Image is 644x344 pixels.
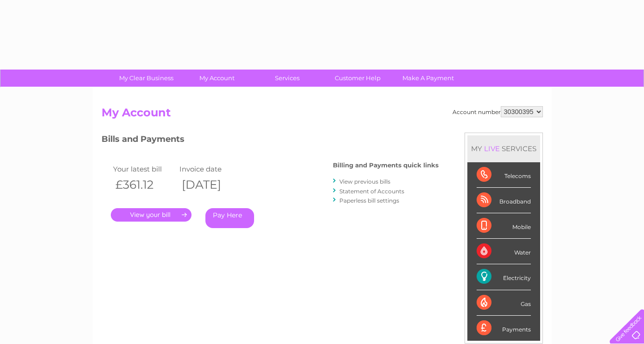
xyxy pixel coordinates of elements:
[108,70,185,87] a: My Clear Business
[477,188,531,213] div: Broadband
[477,213,531,239] div: Mobile
[477,316,531,341] div: Payments
[111,208,191,222] a: .
[102,133,439,149] h3: Bills and Payments
[477,239,531,264] div: Water
[477,290,531,316] div: Gas
[339,197,399,204] a: Paperless bill settings
[482,144,502,153] div: LIVE
[453,106,543,117] div: Account number
[319,70,396,87] a: Customer Help
[339,188,404,195] a: Statement of Accounts
[111,175,178,194] th: £361.12
[205,208,254,228] a: Pay Here
[477,264,531,290] div: Electricity
[339,178,390,185] a: View previous bills
[333,162,439,169] h4: Billing and Payments quick links
[111,163,178,175] td: Your latest bill
[177,163,244,175] td: Invoice date
[390,70,466,87] a: Make A Payment
[102,106,543,124] h2: My Account
[177,175,244,194] th: [DATE]
[467,135,540,162] div: MY SERVICES
[179,70,255,87] a: My Account
[249,70,325,87] a: Services
[477,162,531,188] div: Telecoms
